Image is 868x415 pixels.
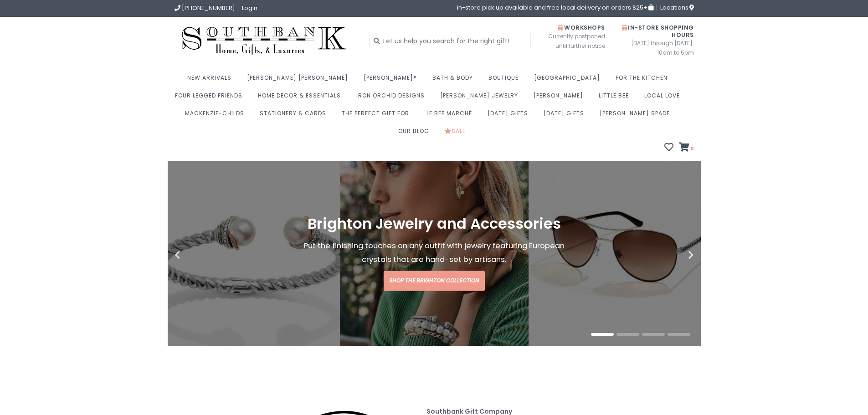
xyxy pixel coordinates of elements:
span: Locations [660,3,694,12]
a: New Arrivals [187,72,236,89]
a: For the Kitchen [616,72,672,89]
a: The perfect gift for: [342,107,416,125]
a: Bath & Body [432,72,478,89]
a: Our Blog [398,125,434,143]
span: [PHONE_NUMBER] [182,4,235,12]
a: [PHONE_NUMBER] [175,4,235,12]
a: Little Bee [599,89,633,107]
a: Four Legged Friends [175,89,247,107]
a: Login [242,4,257,12]
span: In-Store Shopping Hours [622,24,694,39]
button: Next [648,251,694,260]
button: Previous [175,251,220,260]
a: Iron Orchid Designs [356,89,429,107]
a: Sale [445,125,470,143]
a: [PERSON_NAME]® [364,72,421,89]
a: Stationery & Cards [260,107,331,125]
a: 0 [679,143,694,153]
img: Southbank Gift Company -- Home, Gifts, and Luxuries [175,24,354,58]
input: Let us help you search for the right gift! [369,33,531,49]
a: [PERSON_NAME] Jewelry [440,89,523,107]
a: [PERSON_NAME] Spade [600,107,674,125]
a: Boutique [488,72,523,89]
a: [DATE] Gifts [544,107,589,125]
a: [GEOGRAPHIC_DATA] [534,72,605,89]
button: 3 of 4 [642,333,665,336]
a: [DATE] Gifts [488,107,533,125]
span: [DATE] through [DATE]: 10am to 5pm [619,38,694,57]
span: 0 [689,145,694,152]
a: MacKenzie-Childs [185,107,249,125]
a: Local Love [644,89,684,107]
a: Locations [657,5,694,10]
span: in-store pick up available and free local delivery on orders $25+ [457,5,653,10]
a: [PERSON_NAME] [534,89,588,107]
a: Shop the Brighton Collection [384,271,485,291]
span: Put the finishing touches on any outfit with jewelry featuring European crystals that are hand-se... [304,241,565,265]
h1: Brighton Jewelry and Accessories [294,216,575,232]
button: 2 of 4 [616,333,639,336]
span: Currently postponed until further notice [537,31,605,51]
a: Le Bee Marché [426,107,477,125]
button: 4 of 4 [668,333,690,336]
button: 1 of 4 [591,333,614,336]
a: Home Decor & Essentials [258,89,345,107]
span: Workshops [558,24,605,31]
a: [PERSON_NAME] [PERSON_NAME] [247,72,353,89]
